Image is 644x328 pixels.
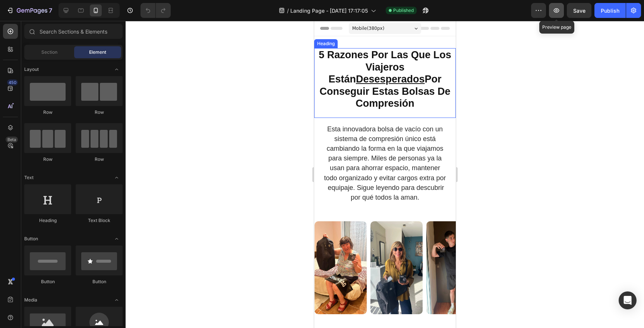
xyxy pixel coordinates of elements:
[314,21,456,328] iframe: Design area
[567,3,591,18] button: Save
[573,7,585,14] span: Save
[3,3,56,18] button: 7
[76,217,123,224] div: Text Block
[111,63,123,75] span: Toggle open
[112,200,164,293] img: gempages_577441653510374388-31438dab-eff1-45f7-821c-308f64b7a98d.webp
[24,174,34,181] span: Text
[619,291,637,309] div: Open Intercom Messenger
[7,79,18,85] div: 450
[76,156,123,163] div: Row
[111,233,123,245] span: Toggle open
[290,7,368,15] span: Landing Page - [DATE] 17:17:05
[141,3,171,18] div: Undo/Redo
[24,156,71,163] div: Row
[24,217,71,224] div: Heading
[24,109,71,116] div: Row
[24,24,123,39] input: Search Sections & Elements
[111,172,123,184] span: Toggle open
[76,109,123,116] div: Row
[24,66,39,73] span: Layout
[41,49,57,56] span: Section
[76,278,123,285] div: Button
[111,294,123,306] span: Toggle open
[6,137,18,143] div: Beta
[49,6,52,15] p: 7
[24,278,71,285] div: Button
[594,3,626,18] button: Publish
[393,7,414,14] span: Published
[601,7,619,15] div: Publish
[24,235,38,242] span: Button
[89,49,106,56] span: Element
[24,297,37,303] span: Media
[287,7,289,15] span: /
